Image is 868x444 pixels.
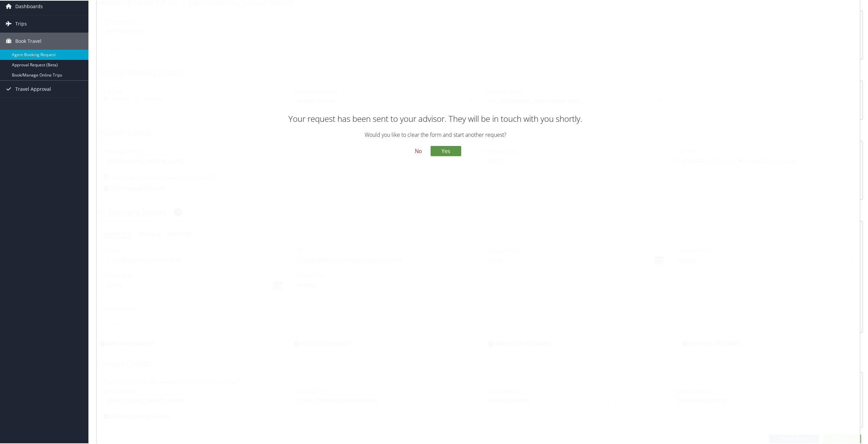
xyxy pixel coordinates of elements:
[410,145,427,156] button: No
[218,130,653,138] h4: Would you like to clear the form and start another request?
[15,32,41,49] span: Book Travel
[15,15,27,32] span: Trips
[431,145,461,155] button: Yes
[218,112,653,124] h2: Your request has been sent to your advisor. They will be in touch with you shortly.
[15,80,51,97] span: Travel Approval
